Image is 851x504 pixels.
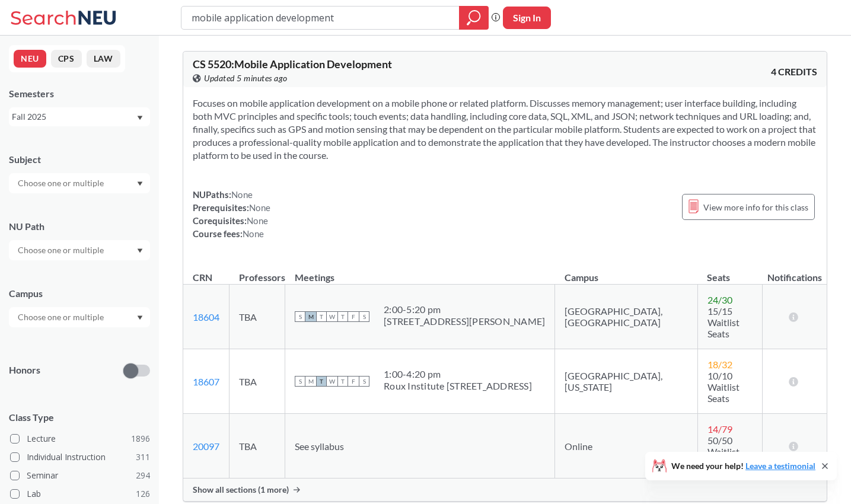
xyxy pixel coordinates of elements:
[359,311,369,322] span: S
[193,58,392,71] span: CS 5520 : Mobile Application Development
[10,468,150,483] label: Seminar
[136,469,150,482] span: 294
[503,7,551,29] button: Sign In
[12,176,111,190] input: Choose one or multiple
[327,376,337,387] span: W
[295,441,344,452] span: See syllabus
[14,50,46,68] button: NEU
[295,311,305,322] span: S
[87,50,120,68] button: LAW
[9,240,150,260] div: Dropdown arrow
[12,110,136,123] div: Fall 2025
[327,311,337,322] span: W
[384,315,545,327] div: [STREET_ADDRESS][PERSON_NAME]
[10,431,150,446] label: Lecture
[697,259,762,285] th: Seats
[247,215,268,226] span: None
[316,376,327,387] span: T
[707,294,732,305] span: 24 / 30
[337,311,348,322] span: T
[707,359,732,370] span: 18 / 32
[707,305,740,339] span: 15/15 Waitlist Seats
[183,479,827,501] div: Show all sections (1 more)
[771,65,817,78] span: 4 CREDITS
[51,50,82,68] button: CPS
[9,307,150,327] div: Dropdown arrow
[305,311,316,322] span: M
[193,188,270,240] div: NUPaths: Prerequisites: Corequisites: Course fees:
[671,462,815,470] span: We need your help!
[193,376,219,387] a: 18607
[285,259,555,285] th: Meetings
[193,271,212,284] div: CRN
[231,189,253,200] span: None
[230,349,285,414] td: TBA
[316,311,327,322] span: T
[707,370,740,404] span: 10/10 Waitlist Seats
[707,435,740,468] span: 50/50 Waitlist Seats
[136,451,150,464] span: 311
[243,228,264,239] span: None
[10,449,150,465] label: Individual Instruction
[249,202,270,213] span: None
[459,6,489,30] div: magnifying glass
[384,368,532,380] div: 1:00 - 4:20 pm
[137,116,143,120] svg: Dropdown arrow
[9,411,150,424] span: Class Type
[12,310,111,324] input: Choose one or multiple
[467,9,481,26] svg: magnifying glass
[555,349,698,414] td: [GEOGRAPHIC_DATA], [US_STATE]
[9,87,150,100] div: Semesters
[204,72,288,85] span: Updated 5 minutes ago
[305,376,316,387] span: M
[555,259,698,285] th: Campus
[137,248,143,253] svg: Dropdown arrow
[763,259,827,285] th: Notifications
[359,376,369,387] span: S
[12,243,111,257] input: Choose one or multiple
[193,484,289,495] span: Show all sections (1 more)
[707,423,732,435] span: 14 / 79
[555,285,698,349] td: [GEOGRAPHIC_DATA], [GEOGRAPHIC_DATA]
[137,315,143,320] svg: Dropdown arrow
[230,414,285,479] td: TBA
[348,311,359,322] span: F
[9,287,150,300] div: Campus
[348,376,359,387] span: F
[193,97,817,162] section: Focuses on mobile application development on a mobile phone or related platform. Discusses memory...
[131,432,150,445] span: 1896
[230,285,285,349] td: TBA
[9,220,150,233] div: NU Path
[9,363,40,377] p: Honors
[337,376,348,387] span: T
[384,304,545,315] div: 2:00 - 5:20 pm
[9,107,150,126] div: Fall 2025Dropdown arrow
[555,414,698,479] td: Online
[190,8,451,28] input: Class, professor, course number, "phrase"
[136,487,150,500] span: 126
[230,259,285,285] th: Professors
[745,461,815,471] a: Leave a testimonial
[9,153,150,166] div: Subject
[10,486,150,502] label: Lab
[703,200,808,215] span: View more info for this class
[9,173,150,193] div: Dropdown arrow
[384,380,532,392] div: Roux Institute [STREET_ADDRESS]
[193,311,219,323] a: 18604
[193,441,219,452] a: 20097
[137,181,143,186] svg: Dropdown arrow
[295,376,305,387] span: S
